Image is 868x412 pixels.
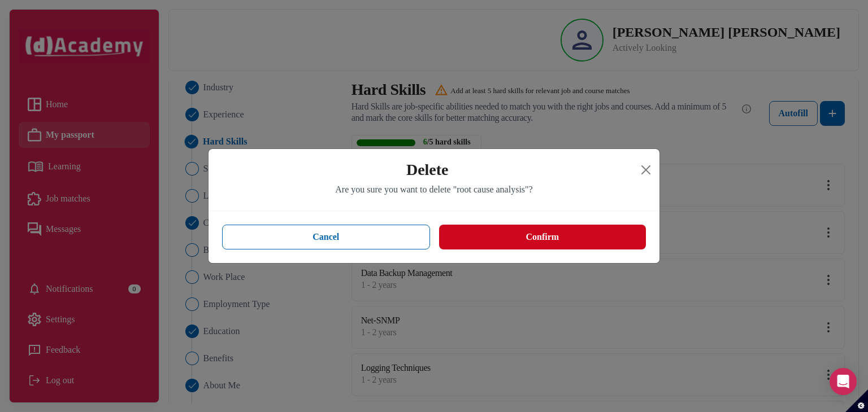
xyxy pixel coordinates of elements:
div: Delete [218,158,637,182]
button: Set cookie preferences [845,389,868,412]
button: Confirm [439,225,646,249]
span: Are you sure you want to delete "root cause analysis"? [335,184,532,195]
button: Close [637,161,655,179]
div: Open Intercom Messenger [830,368,857,395]
button: Cancel [222,225,430,249]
